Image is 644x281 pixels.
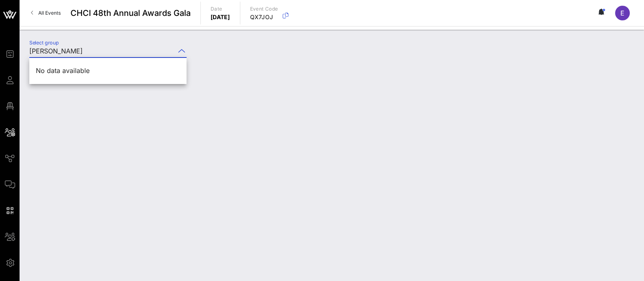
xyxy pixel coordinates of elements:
[211,5,230,13] p: Date
[620,9,624,17] span: E
[250,5,278,13] p: Event Code
[211,13,230,21] p: [DATE]
[29,40,59,46] label: Select group
[26,7,66,20] a: All Events
[70,7,191,19] span: CHCI 48th Annual Awards Gala
[615,6,630,20] div: E
[36,67,180,75] div: No data available
[38,10,61,16] span: All Events
[250,13,278,21] p: QX7JOJ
